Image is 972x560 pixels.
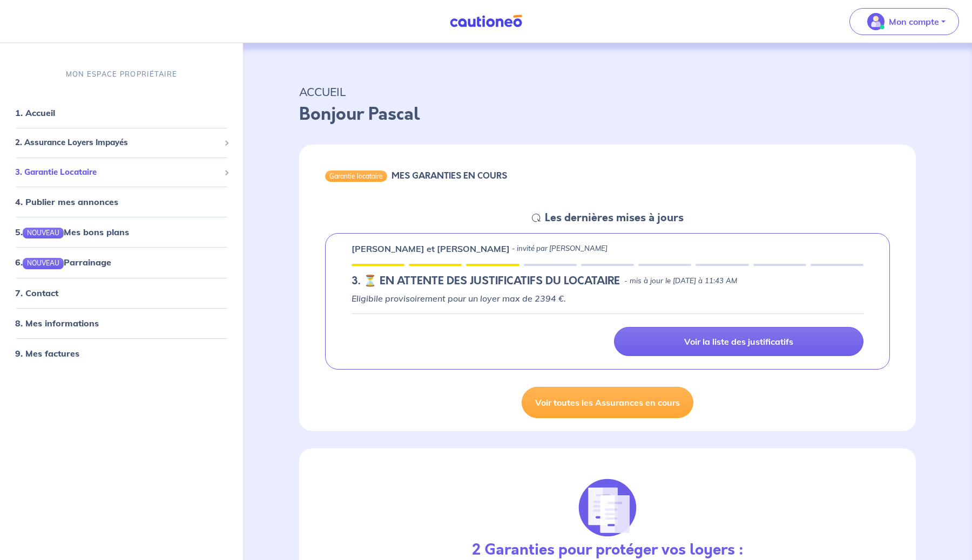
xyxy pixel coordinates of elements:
[4,282,239,303] div: 7. Contact
[391,170,507,181] h6: MES GARANTIES EN COURS
[15,166,220,178] span: 3. Garantie Locataire
[446,15,526,28] img: Cautioneo
[4,251,239,273] div: 6.NOUVEAUParrainage
[522,387,693,418] a: Voir toutes les Assurances en cours
[15,107,55,118] a: 1. Accueil
[472,541,744,559] h3: 2 Garanties pour protéger vos loyers :
[684,336,793,347] p: Voir la liste des justificatifs
[15,136,220,149] span: 2. Assurance Loyers Impayés
[4,191,239,213] div: 4. Publier mes annonces
[299,82,916,101] p: ACCUEIL
[4,342,239,364] div: 9. Mes factures
[15,317,99,328] a: 8. Mes informations
[299,101,916,127] p: Bonjour Pascal
[624,276,737,286] p: - mis à jour le [DATE] à 11:43 AM
[4,312,239,333] div: 8. Mes informations
[15,196,118,207] a: 4. Publier mes annonces
[15,347,79,358] a: 9. Mes factures
[578,479,637,537] img: justif-loupe
[849,8,959,35] button: illu_account_valid_menu.svgMon compte
[352,293,566,304] em: Eligibile provisoirement pour un loyer max de 2394 €.
[4,102,239,124] div: 1. Accueil
[867,13,885,30] img: illu_account_valid_menu.svg
[352,242,510,255] p: [PERSON_NAME] et [PERSON_NAME]
[512,243,607,254] p: - invité par [PERSON_NAME]
[15,227,129,237] a: 5.NOUVEAUMes bons plans
[352,275,863,288] div: state: RENTER-DOCUMENTS-IN-PROGRESS, Context: IN-LANDLORD,IN-LANDLORD-NO-CERTIFICATE
[352,275,620,288] h5: 3. ⏳️️ EN ATTENTE DES JUSTIFICATIFS DU LOCATAIRE
[4,161,239,182] div: 3. Garantie Locataire
[66,69,177,79] p: MON ESPACE PROPRIÉTAIRE
[15,257,111,268] a: 6.NOUVEAUParrainage
[325,170,387,181] div: Garantie locataire
[889,15,939,28] p: Mon compte
[4,132,239,153] div: 2. Assurance Loyers Impayés
[15,287,58,298] a: 7. Contact
[4,221,239,243] div: 5.NOUVEAUMes bons plans
[545,211,684,224] h5: Les dernières mises à jours
[614,327,863,356] a: Voir la liste des justificatifs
